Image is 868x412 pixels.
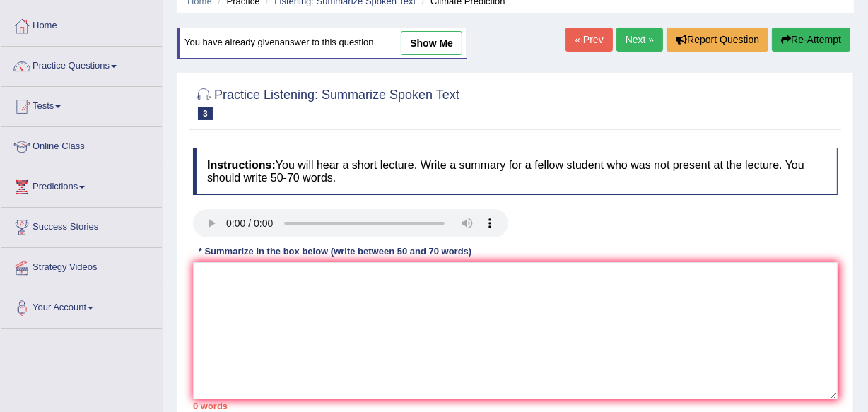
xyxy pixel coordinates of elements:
div: * Summarize in the box below (write between 50 and 70 words) [193,245,477,258]
button: Report Question [667,28,768,52]
h2: Practice Listening: Summarize Spoken Text [193,85,459,120]
a: Success Stories [1,208,162,243]
a: Tests [1,87,162,122]
a: Your Account [1,288,162,324]
span: 3 [198,107,213,120]
a: Predictions [1,167,162,203]
a: Practice Questions [1,47,162,82]
a: Home [1,6,162,42]
a: « Prev [565,28,612,52]
button: Re-Attempt [772,28,850,52]
h4: You will hear a short lecture. Write a summary for a fellow student who was not present at the le... [193,148,838,195]
div: You have already given answer to this question [177,28,467,59]
b: Instructions: [207,159,276,171]
a: show me [401,31,462,55]
a: Online Class [1,127,162,163]
a: Strategy Videos [1,248,162,283]
a: Next » [616,28,663,52]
